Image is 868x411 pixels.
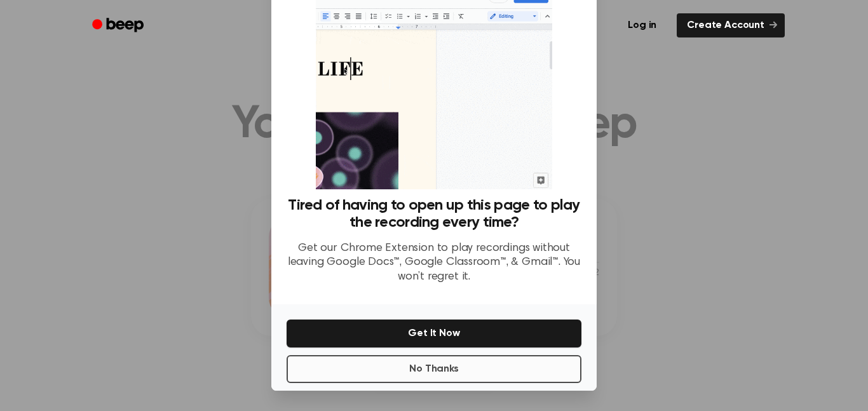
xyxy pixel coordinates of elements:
button: Get It Now [287,320,581,347]
h3: Tired of having to open up this page to play the recording every time? [287,197,581,231]
p: Get our Chrome Extension to play recordings without leaving Google Docs™, Google Classroom™, & Gm... [287,241,581,285]
a: Create Account [677,13,785,37]
a: Log in [615,11,669,40]
button: No Thanks [287,355,581,383]
a: Beep [83,13,155,38]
